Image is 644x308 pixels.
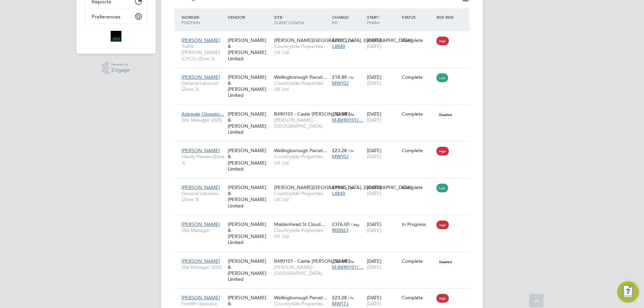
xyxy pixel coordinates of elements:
[436,147,449,156] span: High
[402,295,433,301] div: Complete
[435,11,458,23] div: IR35 Risk
[348,148,354,153] span: / hr
[402,221,433,227] div: In Progress
[436,37,449,45] span: High
[402,258,433,264] div: Complete
[181,264,224,270] span: Site Manager 2025
[226,144,272,175] div: [PERSON_NAME] & [PERSON_NAME] Limited
[274,147,327,153] span: Wellingborough Parcel…
[111,31,121,42] img: bromak-logo-retina.png
[85,9,147,24] button: Preferences
[332,111,347,117] span: £32.04
[436,184,448,192] span: Low
[181,80,224,92] span: General Labourer (Zone 3)
[274,190,329,202] span: Countryside Properties UK Ltd
[367,43,381,49] span: [DATE]
[402,74,433,80] div: Complete
[92,13,120,20] span: Preferences
[332,227,348,233] span: B00063
[181,74,220,80] span: [PERSON_NAME]
[436,294,449,303] span: High
[226,108,272,139] div: [PERSON_NAME] & [PERSON_NAME] Limited
[180,34,470,39] a: [PERSON_NAME]Traffic [PERSON_NAME] (CPCS) (Zone 3)[PERSON_NAME] & [PERSON_NAME] Limited[PERSON_NA...
[348,38,354,43] span: / hr
[181,153,224,166] span: Handy Person (Zone 3)
[332,301,348,307] span: MW17J
[181,117,224,123] span: Site Manager 2025
[332,37,347,43] span: £22.13
[274,221,325,227] span: Maidenhead St Cloud…
[226,218,272,249] div: [PERSON_NAME] & [PERSON_NAME] Limited
[332,295,347,301] span: £23.28
[436,110,454,119] span: Disabled
[365,144,400,163] div: [DATE]
[365,218,400,237] div: [DATE]
[365,181,400,200] div: [DATE]
[348,295,354,300] span: / hr
[367,301,381,307] span: [DATE]
[348,75,354,80] span: / hr
[181,43,224,62] span: Traffic [PERSON_NAME] (CPCS) (Zone 3)
[332,190,345,196] span: L4840
[402,111,433,117] div: Complete
[180,254,470,260] a: [PERSON_NAME]Site Manager 2025[PERSON_NAME] & [PERSON_NAME] LimitedB490101 - Castle [PERSON_NAME]...
[365,108,400,126] div: [DATE]
[181,14,200,25] span: / Position
[181,147,220,153] span: [PERSON_NAME]
[181,111,224,117] span: Adewale Oluwato…
[332,258,347,264] span: £32.04
[332,221,350,227] span: £376.00
[365,11,400,28] div: Start
[181,184,220,190] span: [PERSON_NAME]
[436,257,454,266] span: Disabled
[274,14,304,25] span: / Client Config
[226,11,272,23] div: Vendor
[332,80,348,86] span: MW10J
[348,112,354,117] span: / hr
[180,144,470,149] a: [PERSON_NAME]Handy Person (Zone 3)[PERSON_NAME] & [PERSON_NAME] LimitedWellingborough Parcel…Coun...
[102,62,130,74] a: Powered byEngage
[226,71,272,102] div: [PERSON_NAME] & [PERSON_NAME] Limited
[180,218,470,223] a: [PERSON_NAME]Site Manager[PERSON_NAME] & [PERSON_NAME] LimitedMaidenhead St Cloud…Countryside Pro...
[436,73,448,82] span: Low
[348,259,354,264] span: / hr
[274,117,329,129] span: [PERSON_NAME] - [GEOGRAPHIC_DATA]
[402,147,433,153] div: Complete
[365,34,400,53] div: [DATE]
[367,80,381,86] span: [DATE]
[367,264,381,270] span: [DATE]
[351,222,360,227] span: / day
[181,295,220,301] span: [PERSON_NAME]
[226,181,272,212] div: [PERSON_NAME] & [PERSON_NAME] Limited
[181,258,220,264] span: [PERSON_NAME]
[367,190,381,196] span: [DATE]
[85,31,148,42] a: Go to home page
[111,62,130,67] span: Powered by
[332,74,347,80] span: £18.88
[274,43,329,55] span: Countryside Properties UK Ltd
[181,221,220,227] span: [PERSON_NAME]
[365,71,400,89] div: [DATE]
[274,37,412,43] span: [PERSON_NAME][GEOGRAPHIC_DATA], [GEOGRAPHIC_DATA]
[226,34,272,65] div: [PERSON_NAME] & [PERSON_NAME] Limited
[332,153,348,160] span: MW10J
[180,11,226,28] div: Worker
[367,153,381,160] span: [DATE]
[180,70,470,76] a: [PERSON_NAME]General Labourer (Zone 3)[PERSON_NAME] & [PERSON_NAME] LimitedWellingborough Parcel…...
[274,295,327,301] span: Wellingborough Parcel…
[402,184,433,190] div: Complete
[181,227,224,233] span: Site Manager
[365,255,400,273] div: [DATE]
[180,291,470,297] a: [PERSON_NAME]Forklift Operator (Zone 3)[PERSON_NAME] & [PERSON_NAME] LimitedWellingborough Parcel...
[332,264,363,270] span: M-B490101/…
[402,37,433,43] div: Complete
[367,227,381,233] span: [DATE]
[332,184,347,190] span: £19.45
[332,14,350,25] span: / PO
[274,264,329,276] span: [PERSON_NAME] - [GEOGRAPHIC_DATA]
[111,67,130,73] span: Engage
[180,107,470,113] a: Adewale Oluwato…Site Manager 2025[PERSON_NAME] & [PERSON_NAME] LimitedB490101 - Castle [PERSON_NA...
[274,111,355,117] span: B490101 - Castle [PERSON_NAME]…
[332,117,363,123] span: M-B490101/…
[330,11,365,28] div: Charge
